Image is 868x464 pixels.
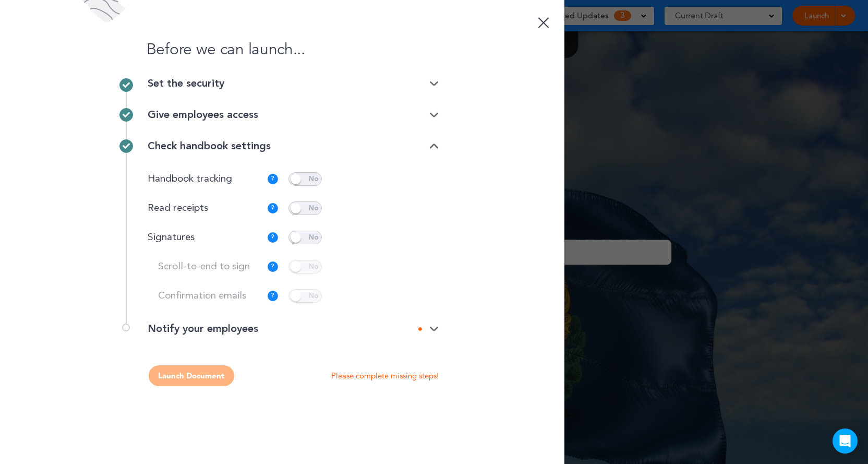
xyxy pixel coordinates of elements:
div: ? [268,174,278,184]
div: Give employees access [148,110,439,120]
div: Check handbook settings [148,141,439,151]
img: arrow-down@2x.png [429,80,439,87]
div: ? [268,261,278,272]
img: arrow-down@2x.png [429,112,439,118]
p: Signatures [148,233,260,243]
p: Handbook tracking [148,174,260,184]
div: ? [268,232,278,243]
div: ? [268,203,278,213]
div: Notify your employees [148,324,439,334]
img: arrow-down@2x.png [429,326,439,332]
h1: Before we can launch... [126,42,439,57]
img: arrow-down@2x.png [429,143,439,150]
div: Set the security [148,78,439,89]
p: Please complete missing steps! [331,371,439,381]
div: Open Intercom Messenger [833,429,858,454]
div: ? [268,291,278,301]
p: Read receipts [148,204,260,213]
